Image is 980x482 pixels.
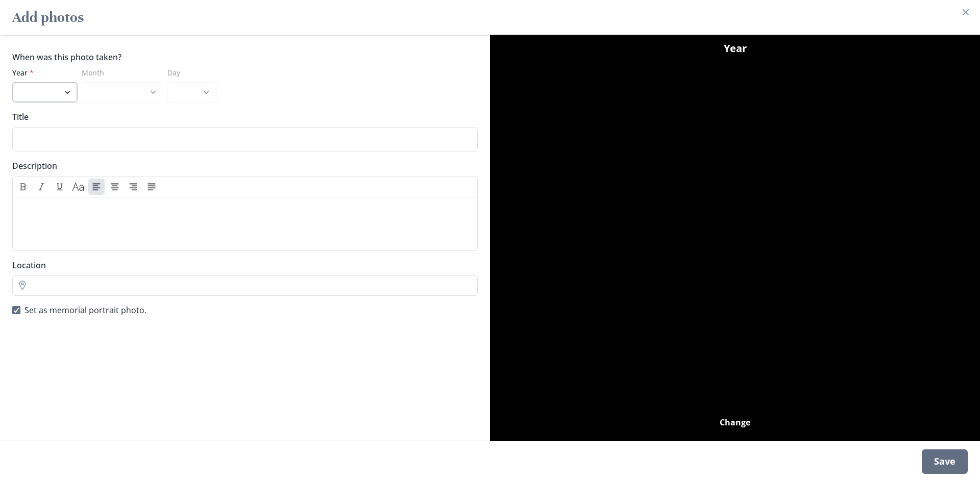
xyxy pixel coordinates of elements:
label: Year [12,67,71,78]
span: Year [724,41,747,56]
select: Day [167,82,216,103]
h2: Add photos [12,4,84,31]
button: Align center [107,179,123,195]
button: Bold [15,179,31,195]
div: Save [922,449,968,474]
button: Heading [70,179,86,195]
label: Location [12,259,472,271]
button: Italic [33,179,50,195]
legend: When was this photo taken? [12,51,121,63]
button: Align left [88,179,105,195]
label: Description [12,160,472,172]
img: Photo [494,35,976,441]
button: Align right [125,179,141,195]
button: Change [712,413,758,433]
label: Title [12,111,472,123]
select: Month [82,82,163,103]
button: Underline [52,179,68,195]
span: Set as memorial portrait photo. [24,304,146,316]
label: Month [82,67,157,78]
button: Close [958,4,974,20]
label: Day [167,67,210,78]
button: Align justify [143,179,160,195]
